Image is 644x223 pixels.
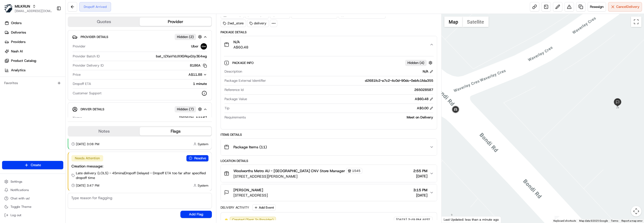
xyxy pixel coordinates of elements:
[2,186,63,194] button: Notifications
[73,44,86,49] span: Provider
[221,159,437,163] div: Location Details
[221,184,437,201] button: [PERSON_NAME][STREET_ADDRESS]3:15 PM[DATE]
[396,217,407,222] span: [DATE]
[11,96,15,100] img: 1736555255976-a54dd68f-1ca7-489b-9aae-adbdc363a1c4
[248,115,433,120] div: Meet on Delivery
[73,81,91,86] span: Dropoff ETA
[73,116,82,120] span: Name
[631,17,641,27] button: Toggle fullscreen view
[189,72,202,77] span: A$11.88
[553,219,576,223] button: Keyboard shortcuts
[588,2,606,12] button: Reassign
[224,106,229,111] span: Tip
[50,117,84,122] span: API Documentation
[46,81,57,85] span: [DATE]
[233,193,268,198] span: [STREET_ADDRESS]
[180,211,212,218] button: Add Flag
[221,165,437,182] button: Woolworths Metro AU - [GEOGRAPHIC_DATA] CNV Store Manager1545[STREET_ADDRESS][PERSON_NAME]2:55 PM...
[11,58,36,63] span: Product Catalog
[42,115,86,124] a: 💻API Documentation
[72,32,207,41] button: Provider DetailsHidden (2)
[2,178,63,185] button: Settings
[201,43,207,50] img: uber-new-logo.jpeg
[221,30,437,34] div: Package Details
[423,69,433,74] div: N/A
[413,187,427,193] span: 3:15 PM
[413,168,427,173] span: 2:55 PM
[11,49,23,54] span: Nash AI
[15,4,30,9] span: MILKRUN
[2,47,65,56] a: Nash AI
[93,81,207,86] div: 1 minute
[2,79,63,87] div: Favorites
[89,52,96,58] button: Start new chat
[81,35,108,39] span: Provider Details
[16,95,43,100] span: [PERSON_NAME]
[463,17,489,27] button: Show satellite imagery
[186,155,208,161] button: Resolve
[2,38,65,46] a: Providers
[224,115,246,120] span: Requirements
[444,17,463,27] button: Show street map
[190,63,207,68] button: 8186A
[268,78,433,83] div: d2681fc2-a7c2-4c0d-90dc-0ebfc1fda355
[233,39,248,45] span: N/A
[11,40,25,44] span: Providers
[2,57,65,65] a: Product Catalog
[221,139,437,155] button: Package Items (11)
[442,216,501,223] div: Last Updated: less than a minute ago
[233,168,345,173] span: Woolworths Metro AU - [GEOGRAPHIC_DATA] CNV Store Manager
[5,21,96,29] p: Welcome 👋
[224,78,266,83] span: Package External Identifier
[590,4,604,9] span: Reassign
[233,45,248,50] span: A$60.48
[443,216,460,223] img: Google
[5,90,14,99] img: Ben Goodger
[11,196,30,200] span: Chat with us!
[76,171,208,180] span: Late delivery (LOLS) - 45mins | Dropoff Delayed - Dropoff ETA too far after specified dropoff time
[221,133,437,137] div: Items Details
[15,9,52,13] button: [EMAIL_ADDRESS][DOMAIN_NAME]
[5,5,16,16] img: Nash
[73,91,102,96] span: Customer Support
[46,95,57,100] span: [DATE]
[247,20,269,27] div: delivery
[11,205,32,209] span: Toggle Theme
[2,19,65,27] a: Orders
[11,21,22,25] span: Orders
[81,67,96,73] button: See all
[611,219,618,222] a: Terms
[415,97,433,101] div: A$60.48
[407,61,424,65] span: Hidden ( 4 )
[156,54,207,59] span: bat_tZXaVVzJXXGRqxDJy3E4wg
[140,18,211,26] button: Provider
[44,81,45,85] span: •
[11,117,40,122] span: Knowledge Base
[224,88,244,92] span: Reference Id
[175,106,203,112] button: Hidden (7)
[554,216,560,222] div: 23
[3,115,42,124] a: 📗Knowledge Base
[2,66,65,74] a: Analytics
[224,97,247,101] span: Package Value
[73,63,104,68] span: Provider Delivery ID
[221,53,437,129] div: N/AA$60.48
[76,142,99,146] span: [DATE] 3:08 PM
[198,142,208,146] span: System
[11,68,25,73] span: Analytics
[161,72,207,77] button: A$11.88
[71,164,208,169] div: Creation message:
[16,81,43,85] span: [PERSON_NAME]
[191,44,198,49] span: Uber
[177,107,194,112] span: Hidden ( 7 )
[2,195,63,202] button: Chat with us!
[81,107,104,111] span: Driver Details
[68,18,140,26] button: Quotes
[11,30,26,35] span: Deliveries
[73,54,100,59] span: Provider Batch ID
[616,4,640,9] span: Cancel Delivery
[44,118,49,122] div: 💻
[5,76,14,85] img: Hannah Dayet
[5,50,15,59] img: 1736555255976-a54dd68f-1ca7-489b-9aae-adbdc363a1c4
